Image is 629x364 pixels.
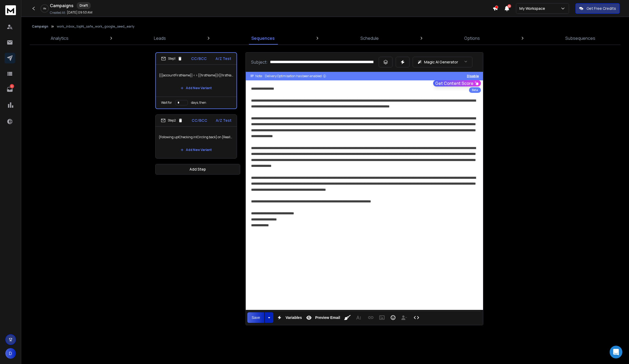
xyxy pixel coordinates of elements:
a: Subsequences [562,32,598,45]
button: D [5,348,16,359]
button: Save [247,312,264,323]
button: Add Step [155,164,240,175]
button: Insert Unsubscribe Link [399,312,409,323]
p: Subsequences [565,35,595,41]
button: Variables [274,312,303,323]
button: Emoticons [388,312,398,323]
div: Draft [77,2,91,9]
p: Sequences [251,35,275,41]
div: Beta [469,87,481,93]
p: A/Z Test [216,118,231,123]
a: Analytics [48,32,72,45]
div: Step 2 [161,118,183,123]
p: Analytics [51,35,68,41]
p: {{{accountFirstName}} < > {{firstName}}|{{firstName}} < > {{accountFirstName}}|Intro: {{accountFi... [159,68,233,83]
button: More Text [354,312,364,323]
button: Get Content Score [433,80,481,86]
p: {Following up|Checking in|Circling back} on {Really Global|RG} [159,130,234,145]
button: Magic AI Generator [413,57,472,67]
p: Subject: [251,59,268,65]
a: Sequences [248,32,278,45]
a: Schedule [357,32,382,45]
button: Code View [411,312,421,323]
div: Delivery Optimisation has been enabled [265,74,326,78]
button: Clean HTML [342,312,352,323]
p: 0 % [43,7,46,10]
h1: Campaigns [50,2,74,9]
button: Add New Variant [176,83,216,93]
p: days, then [191,101,206,105]
div: Open Intercom Messenger [610,346,622,358]
button: Disable [467,74,479,78]
p: Leads [154,35,166,41]
button: Get Free Credits [575,3,620,14]
p: Magic AI Generator [424,59,458,65]
p: A/Z Test [216,56,231,61]
p: Schedule [360,35,379,41]
p: CC/BCC [192,118,207,123]
button: Preview Email [304,312,341,323]
li: Step1CC/BCCA/Z Test{{{accountFirstName}} < > {{firstName}}|{{firstName}} < > {{accountFirstName}}... [155,52,237,109]
p: Wait for [161,101,172,105]
button: Add New Variant [176,145,216,155]
button: Insert Link (⌘K) [366,312,376,323]
p: work_inbox_topN_safe_work_google_seed_early [57,24,134,29]
p: My Workspace [519,6,547,11]
span: Note: [255,74,263,78]
img: logo [5,5,16,15]
p: Get Free Credits [587,6,616,11]
button: Insert Image (⌘P) [377,312,387,323]
a: 6 [5,84,15,95]
span: 50 [507,4,511,8]
a: Options [461,32,483,45]
p: Created At: [50,11,66,15]
span: Variables [285,315,303,320]
p: [DATE] 09:53 AM [67,10,92,15]
button: Campaign [32,24,48,29]
div: Step 1 [161,56,182,61]
span: Preview Email [314,315,341,320]
p: 6 [10,84,14,88]
li: Step2CC/BCCA/Z Test{Following up|Checking in|Circling back} on {Really Global|RG}Add New Variant [155,114,237,159]
p: CC/BCC [191,56,207,61]
p: Options [464,35,480,41]
a: Leads [151,32,169,45]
